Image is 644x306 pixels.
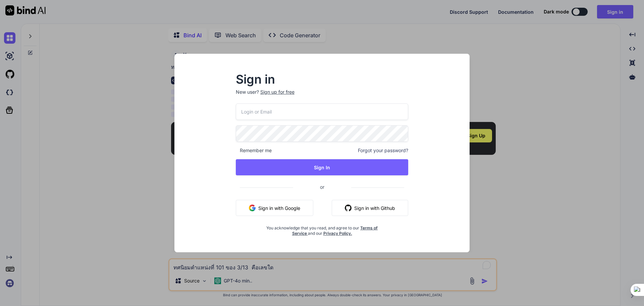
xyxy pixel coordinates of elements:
[260,89,294,95] div: Sign up for free
[345,205,352,211] img: github
[236,159,408,175] button: Sign In
[236,89,408,103] p: New user?
[292,225,378,236] a: Terms of Service
[249,205,256,211] img: google
[358,147,408,154] span: Forgot your password?
[236,147,272,154] span: Remember me
[332,200,408,216] button: Sign in with Github
[265,221,380,236] div: You acknowledge that you read, and agree to our and our
[293,179,351,195] span: or
[236,74,408,85] h2: Sign in
[236,200,313,216] button: Sign in with Google
[323,231,352,236] a: Privacy Policy.
[236,103,408,120] input: Login or Email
